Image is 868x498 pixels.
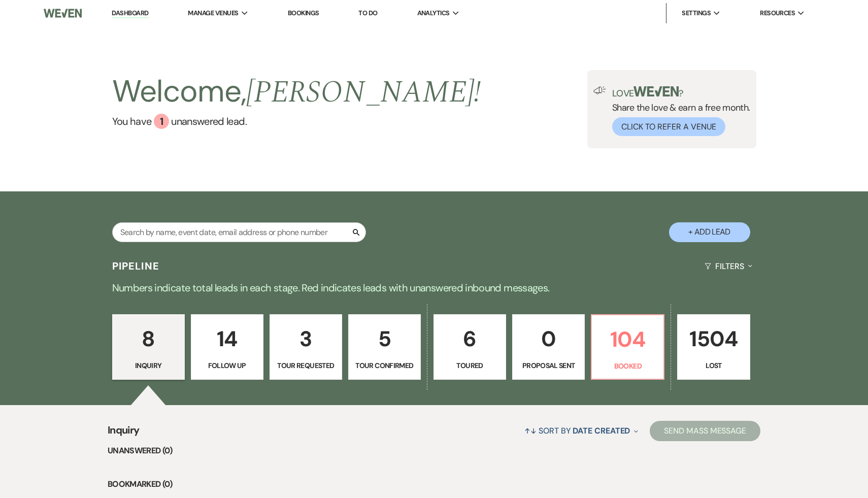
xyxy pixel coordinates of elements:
li: Bookmarked (0) [108,478,760,491]
p: 14 [197,322,257,356]
img: Weven Logo [44,3,82,24]
p: Follow Up [197,360,257,371]
div: 1 [154,114,169,129]
p: 8 [119,322,178,356]
a: Dashboard [112,9,148,18]
p: Numbers indicate total leads in each stage. Red indicates leads with unanswered inbound messages. [69,280,799,296]
span: ↑↓ [524,425,537,436]
p: Tour Requested [276,360,336,371]
a: To Do [358,9,377,17]
span: Resources [760,8,795,18]
p: 1504 [684,322,743,356]
img: loud-speaker-illustration.svg [593,86,606,94]
a: 8Inquiry [112,314,185,380]
p: Lost [684,360,743,371]
li: Unanswered (0) [108,444,760,457]
p: 104 [598,322,657,356]
button: Send Mass Message [650,421,760,441]
p: 5 [355,322,414,356]
p: Love ? [612,86,750,98]
button: Click to Refer a Venue [612,117,725,136]
span: Date Created [573,425,630,436]
a: 14Follow Up [191,314,263,380]
a: 104Booked [591,314,664,380]
button: + Add Lead [669,222,750,242]
input: Search by name, event date, email address or phone number [112,222,366,242]
span: Settings [682,8,711,18]
p: Tour Confirmed [355,360,414,371]
h3: Pipeline [112,259,160,273]
h2: Welcome, [112,70,481,114]
p: 3 [276,322,336,356]
a: 3Tour Requested [270,314,342,380]
p: Inquiry [119,360,178,371]
span: Manage Venues [188,8,238,18]
span: Inquiry [108,422,140,444]
a: 0Proposal Sent [512,314,585,380]
p: 6 [440,322,499,356]
a: 1504Lost [677,314,750,380]
a: 5Tour Confirmed [348,314,421,380]
span: [PERSON_NAME] ! [246,69,481,116]
p: Proposal Sent [519,360,578,371]
div: Share the love & earn a free month. [606,86,750,136]
a: 6Toured [433,314,506,380]
span: Analytics [417,8,450,18]
button: Filters [700,253,756,280]
p: 0 [519,322,578,356]
a: You have 1 unanswered lead. [112,114,481,129]
p: Toured [440,360,499,371]
a: Bookings [288,9,319,17]
p: Booked [598,360,657,372]
button: Sort By Date Created [520,417,642,444]
img: weven-logo-green.svg [633,86,679,96]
